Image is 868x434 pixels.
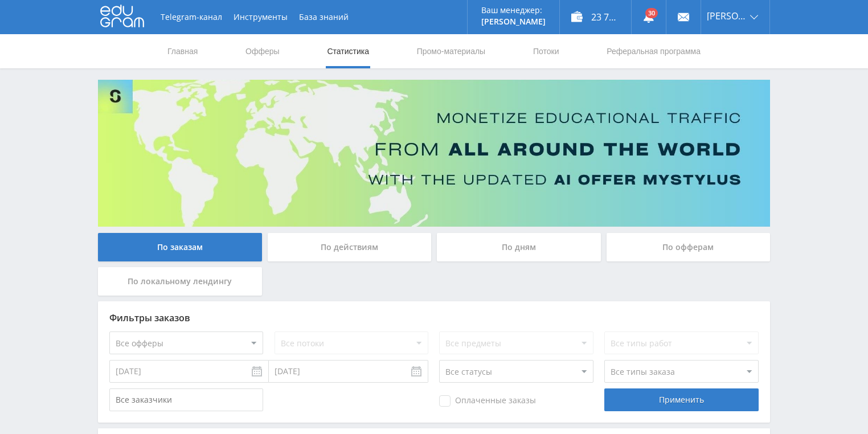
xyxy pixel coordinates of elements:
[98,233,262,261] div: По заказам
[607,233,771,261] div: По офферам
[109,313,759,323] div: Фильтры заказов
[166,34,199,68] a: Главная
[605,34,702,68] a: Реферальная программа
[326,34,370,68] a: Статистика
[244,34,281,68] a: Офферы
[98,80,770,227] img: Banner
[481,17,546,26] p: [PERSON_NAME]
[481,6,546,15] p: Ваш менеджер:
[268,233,432,261] div: По действиям
[98,267,262,296] div: По локальному лендингу
[437,233,601,261] div: По дням
[604,388,758,411] div: Применить
[532,34,560,68] a: Потоки
[416,34,486,68] a: Промо-материалы
[707,11,747,21] span: [PERSON_NAME]
[439,395,536,407] span: Оплаченные заказы
[109,388,263,411] input: Все заказчики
